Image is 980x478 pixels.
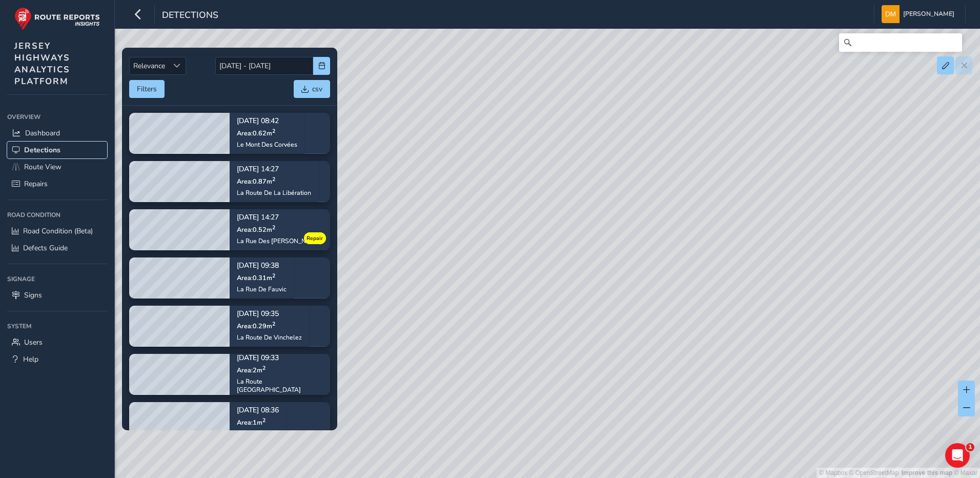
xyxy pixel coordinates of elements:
[24,290,42,300] span: Signs
[14,7,100,30] img: rr logo
[7,351,107,368] a: Help
[24,337,43,347] span: Users
[237,333,302,342] div: La Route De Vinchelez
[237,418,266,427] span: Area: 1 m
[262,416,266,424] sup: 2
[25,128,60,138] span: Dashboard
[272,127,275,135] sup: 2
[24,145,60,155] span: Detections
[262,364,266,372] sup: 2
[294,80,330,98] button: csv
[7,271,107,287] div: Signage
[7,223,107,240] a: Road Condition (Beta)
[237,214,321,222] p: [DATE] 14:27
[237,285,287,293] div: La Rue De Fauvic
[7,207,107,223] div: Road Condition
[162,9,218,23] span: Detections
[237,322,275,330] span: Area: 0.29 m
[237,141,297,149] div: Le Mont Des Corvées
[839,33,962,52] input: Search
[882,5,958,23] button: [PERSON_NAME]
[24,162,62,172] span: Route View
[237,129,275,137] span: Area: 0.62 m
[24,179,48,189] span: Repairs
[169,57,186,74] div: Sort by Date
[130,57,169,74] span: Relevance
[237,273,275,282] span: Area: 0.31 m
[272,175,275,183] sup: 2
[7,142,107,158] a: Detections
[237,225,275,234] span: Area: 0.52 m
[7,175,107,192] a: Repairs
[237,166,311,173] p: [DATE] 14:27
[307,234,323,243] span: Repair
[237,177,275,186] span: Area: 0.87 m
[7,240,107,256] a: Defects Guide
[237,118,297,125] p: [DATE] 08:42
[945,443,970,468] iframe: Intercom live chat
[882,5,900,23] img: diamond-layout
[237,430,279,438] div: Esplanade
[237,189,311,197] div: La Route De La Libération
[23,243,68,253] span: Defects Guide
[272,224,275,231] sup: 2
[237,263,287,270] p: [DATE] 09:38
[7,109,107,125] div: Overview
[903,5,954,23] span: [PERSON_NAME]
[237,355,323,362] p: [DATE] 09:33
[7,334,107,351] a: Users
[312,84,322,94] span: csv
[237,407,279,414] p: [DATE] 08:36
[237,366,266,374] span: Area: 2 m
[237,311,302,318] p: [DATE] 09:35
[14,40,70,87] span: JERSEY HIGHWAYS ANALYTICS PLATFORM
[23,226,93,236] span: Road Condition (Beta)
[23,354,38,364] span: Help
[272,320,275,328] sup: 2
[7,125,107,142] a: Dashboard
[272,272,275,280] sup: 2
[966,443,974,451] span: 1
[129,80,165,98] button: Filters
[7,287,107,304] a: Signs
[7,318,107,334] div: System
[237,237,321,245] div: La Rue Des [PERSON_NAME]
[237,377,323,394] div: La Route [GEOGRAPHIC_DATA]
[7,158,107,175] a: Route View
